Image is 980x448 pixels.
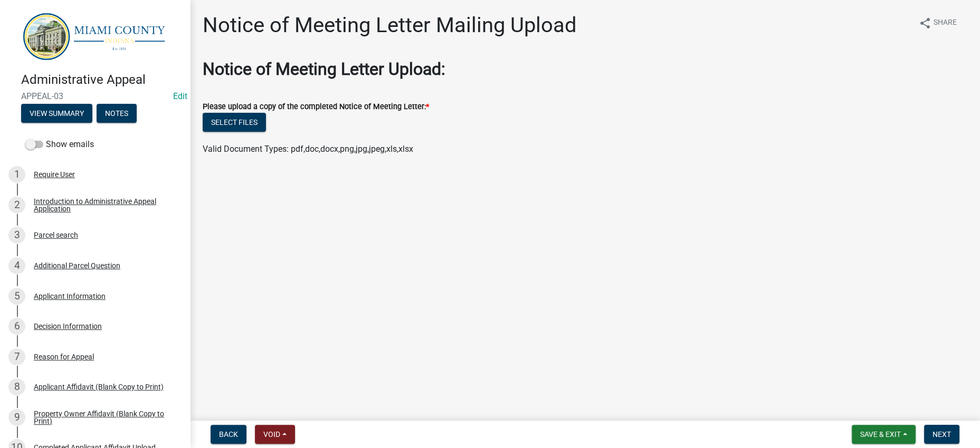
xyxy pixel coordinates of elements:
[34,353,94,361] div: Reason for Appeal
[8,348,25,365] div: 7
[8,288,25,305] div: 5
[8,227,25,244] div: 3
[203,144,413,154] span: Valid Document Types: pdf,doc,docx,png,jpg,jpeg,xls,xlsx
[34,262,120,269] div: Additional Parcel Question
[255,425,295,444] button: Void
[34,293,106,300] div: Applicant Information
[8,318,25,335] div: 6
[8,378,25,395] div: 8
[21,11,173,61] img: Miami County, Indiana
[34,231,78,239] div: Parcel search
[34,198,173,212] div: Introduction to Administrative Appeal Application
[34,410,173,425] div: Property Owner Affidavit (Blank Copy to Print)
[8,197,25,213] div: 2
[21,110,92,119] wm-modal-confirm: Summary
[34,171,75,178] div: Require User
[211,425,246,444] button: Back
[97,110,137,119] wm-modal-confirm: Notes
[852,425,916,444] button: Save & Exit
[263,430,280,439] span: Void
[25,138,94,151] label: Show emails
[173,91,187,101] wm-modal-confirm: Edit Application Number
[21,91,169,101] span: APPEAL-03
[34,323,102,330] div: Decision Information
[919,17,931,30] i: share
[924,425,959,444] button: Next
[8,409,25,426] div: 9
[97,104,137,123] button: Notes
[21,104,92,123] button: View Summary
[8,257,25,274] div: 4
[203,113,266,132] button: Select files
[933,430,951,439] span: Next
[21,72,182,87] h4: Administrative Appeal
[173,91,187,101] a: Edit
[203,13,577,38] h1: Notice of Meeting Letter Mailing Upload
[34,383,164,391] div: Applicant Affidavit (Blank Copy to Print)
[910,13,965,33] button: shareShare
[219,430,238,439] span: Back
[203,103,429,111] label: Please upload a copy of the completed Notice of Meeting Letter:
[8,166,25,183] div: 1
[203,59,445,79] strong: Notice of Meeting Letter Upload:
[934,17,957,30] span: Share
[860,430,901,439] span: Save & Exit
